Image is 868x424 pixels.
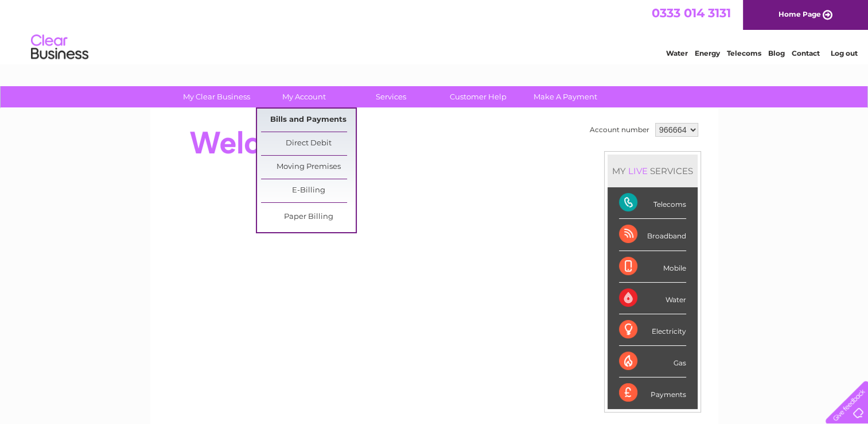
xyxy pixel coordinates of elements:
img: logo.png [30,30,89,65]
div: Payments [619,377,686,408]
a: Make A Payment [518,86,613,107]
div: Electricity [619,314,686,346]
a: E-Billing [261,179,356,202]
a: Customer Help [431,86,526,107]
a: 0333 014 3131 [652,6,731,20]
div: Broadband [619,219,686,250]
a: Water [666,49,688,57]
a: Moving Premises [261,156,356,179]
a: My Clear Business [169,86,264,107]
a: Log out [830,49,857,57]
a: Paper Billing [261,206,356,229]
a: Bills and Payments [261,109,356,132]
a: Telecoms [727,49,761,57]
div: Mobile [619,251,686,283]
a: My Account [256,86,351,107]
a: Contact [792,49,820,57]
a: Blog [768,49,785,57]
div: Water [619,283,686,314]
div: MY SERVICES [608,155,698,187]
a: Services [344,86,438,107]
div: Clear Business is a trading name of Verastar Limited (registered in [GEOGRAPHIC_DATA] No. 3667643... [164,6,706,56]
a: Energy [695,49,720,57]
div: Gas [619,346,686,377]
td: Account number [587,120,652,140]
div: Telecoms [619,187,686,219]
div: LIVE [626,165,650,176]
a: Direct Debit [261,132,356,155]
